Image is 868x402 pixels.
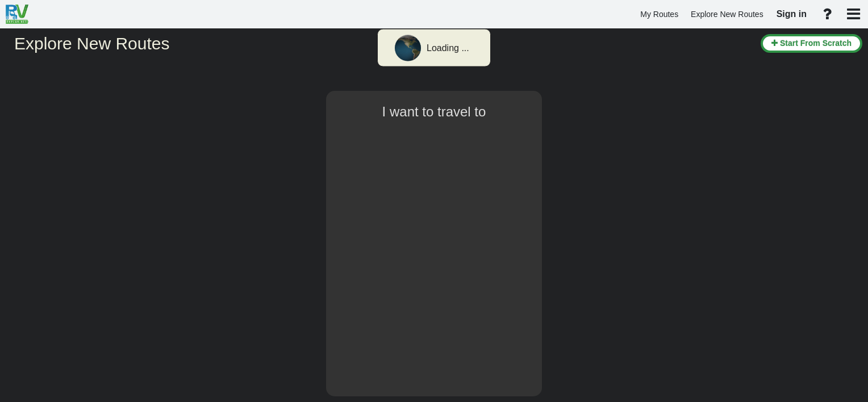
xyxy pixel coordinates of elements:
[686,3,769,26] a: Explore New Routes
[780,39,852,48] span: Start From Scratch
[761,34,862,53] button: Start From Scratch
[640,10,678,19] span: My Routes
[382,104,486,119] span: I want to travel to
[635,3,683,26] a: My Routes
[691,10,763,19] span: Explore New Routes
[14,34,752,53] h2: Explore New Routes
[771,2,812,26] a: Sign in
[6,5,28,24] img: RvPlanetLogo.png
[777,9,807,19] span: Sign in
[427,42,469,55] div: Loading ...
